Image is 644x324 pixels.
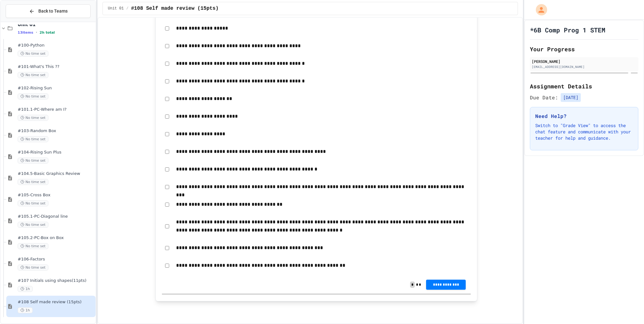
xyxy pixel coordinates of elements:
[38,8,68,14] span: Back to Teams
[36,30,37,35] span: •
[18,31,33,35] span: 13 items
[529,3,549,17] div: My Account
[40,31,55,35] span: 2h total
[18,64,94,70] span: #101-What's This ??
[18,22,94,27] span: Unit 01
[18,214,94,219] span: #105.1-PC-Diagonal line
[18,278,94,283] span: #107 Initials using shapes(11pts)
[18,299,94,305] span: #108 Self made review (15pts)
[18,171,94,176] span: #104.5-Basic Graphics Review
[530,82,638,91] h2: Assignment Details
[18,51,48,57] span: No time set
[18,107,94,112] span: #101.1-PC-Where am I?
[131,5,219,12] span: #108 Self made review (15pts)
[530,45,638,53] h2: Your Progress
[18,265,48,271] span: No time set
[18,257,94,262] span: #106-Factors
[18,136,48,142] span: No time set
[126,6,128,11] span: /
[18,43,94,48] span: #100-Python
[18,86,94,91] span: #102-Rising Sun
[530,94,558,101] span: Due Date:
[18,93,48,99] span: No time set
[561,93,581,102] span: [DATE]
[18,115,48,121] span: No time set
[18,235,94,241] span: #105.2-PC-Box on Box
[18,150,94,155] span: #104-Rising Sun Plus
[18,72,48,78] span: No time set
[18,193,94,198] span: #105-Cross Box
[530,25,605,34] h1: *6B Comp Prog 1 STEM
[6,4,91,18] button: Back to Teams
[18,200,48,206] span: No time set
[18,243,48,249] span: No time set
[535,112,633,120] h3: Need Help?
[18,179,48,185] span: No time set
[18,222,48,228] span: No time set
[18,158,48,164] span: No time set
[108,6,124,11] span: Unit 01
[532,64,636,69] div: [EMAIL_ADDRESS][DOMAIN_NAME]
[535,122,633,141] p: Switch to "Grade View" to access the chat feature and communicate with your teacher for help and ...
[532,59,636,64] div: [PERSON_NAME]
[18,307,33,313] span: 1h
[18,128,94,134] span: #103-Random Box
[18,286,33,292] span: 1h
